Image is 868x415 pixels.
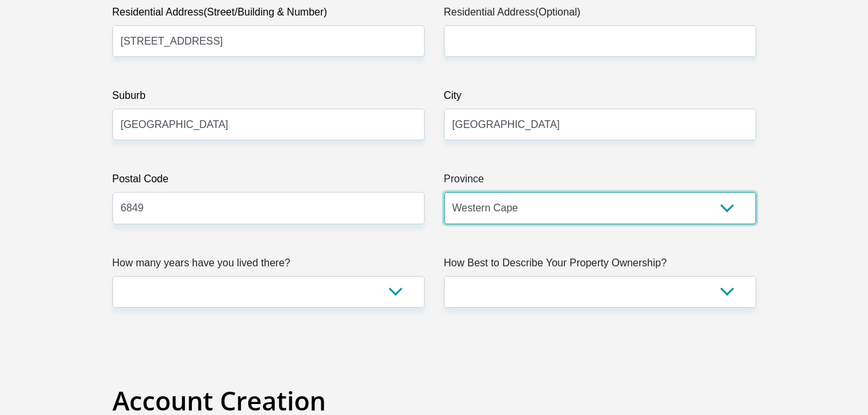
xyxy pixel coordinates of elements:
[444,25,756,57] input: Address line 2 (Optional)
[444,192,756,224] select: Please Select a Province
[112,109,425,140] input: Suburb
[444,276,756,308] select: Please select a value
[444,109,756,140] input: City
[444,5,756,25] label: Residential Address(Optional)
[444,88,756,109] label: City
[112,88,425,109] label: Suburb
[112,25,425,57] input: Valid residential address
[444,171,756,192] label: Province
[112,5,425,25] label: Residential Address(Street/Building & Number)
[112,171,425,192] label: Postal Code
[112,255,425,276] label: How many years have you lived there?
[444,255,756,276] label: How Best to Describe Your Property Ownership?
[112,276,425,308] select: Please select a value
[112,192,425,224] input: Postal Code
